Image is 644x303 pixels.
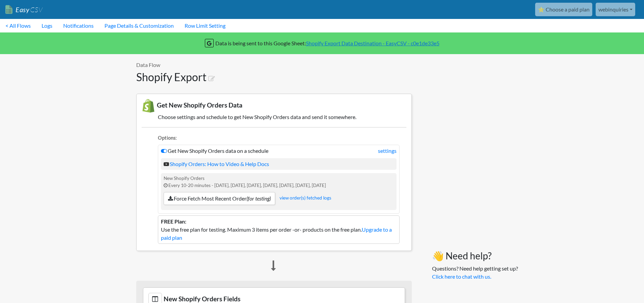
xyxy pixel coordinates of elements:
a: Shopify Export Data Destination - EasyCSV - c0e1de33e5 [306,40,439,46]
a: Notifications [58,19,99,32]
a: Upgrade to a paid plan [161,226,392,241]
h3: Get New Shopify Orders Data [142,99,406,113]
h5: Choose settings and schedule to get New Shopify Orders data and send it somewhere. [142,114,406,120]
a: settings [378,147,397,155]
div: New Shopify Orders Every 10-20 minutes - [DATE], [DATE], [DATE], [DATE], [DATE], [DATE], [DATE] [161,173,397,210]
a: ⭐ Choose a paid plan [535,3,592,16]
span: CSV [29,5,43,14]
h1: Shopify Export [136,71,412,84]
a: EasyCSV [5,3,43,17]
p: Data Flow [136,61,412,69]
li: Get New Shopify Orders data on a schedule [158,145,400,214]
a: webinquiries [596,3,635,16]
a: Force Fetch Most Recent Order(for testing) [164,192,275,205]
a: Logs [36,19,58,32]
h3: 👋 Need help? [432,250,518,262]
li: Use the free plan for testing. Maximum 3 items per order -or- products on the free plan. [158,215,400,244]
li: Options: [158,134,400,143]
a: Row Limit Setting [179,19,231,32]
a: view order(s) fetched logs [280,195,331,201]
p: Questions? Need help getting set up? [432,264,518,281]
a: Page Details & Customization [99,19,179,32]
img: New Shopify Orders [142,99,155,113]
a: Shopify Orders: How to Video & Help Docs [164,161,269,167]
a: Click here to chat with us. [432,273,491,280]
i: (for testing) [246,195,271,202]
b: FREE Plan: [161,218,186,225]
